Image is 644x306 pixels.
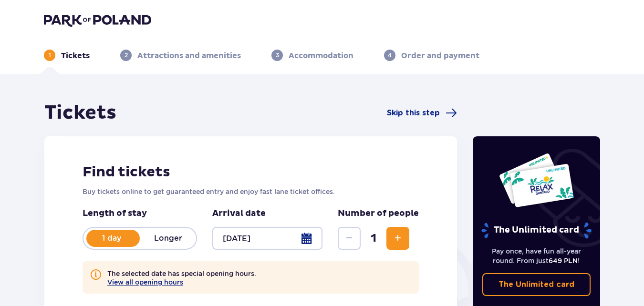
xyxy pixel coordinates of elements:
[140,233,196,244] p: Longer
[482,246,591,265] p: Pay once, have fun all-year round. From just !
[499,279,574,290] p: The Unlimited card
[363,231,384,245] span: 1
[271,50,353,61] div: 3Accommodation
[125,51,128,60] p: 2
[388,51,392,60] p: 4
[44,101,116,125] h1: Tickets
[499,153,574,208] img: Two entry cards to Suntago with the word 'UNLIMITED RELAX', featuring a white background with tro...
[387,108,440,118] span: Skip this step
[384,50,479,61] div: 4Order and payment
[549,257,578,265] span: 649 PLN
[276,51,279,60] p: 3
[83,233,140,244] p: 1 day
[83,163,419,181] h2: Find tickets
[107,278,183,286] button: View all opening hours
[44,50,90,61] div: 1Tickets
[83,187,419,196] p: Buy tickets online to get guaranteed entry and enjoy fast lane ticket offices.
[386,227,409,250] button: Increase
[338,208,419,219] p: Number of people
[137,51,241,61] p: Attractions and amenities
[212,208,266,219] p: Arrival date
[387,107,457,119] a: Skip this step
[338,227,361,250] button: Decrease
[289,51,353,61] p: Accommodation
[107,269,256,286] p: The selected date has special opening hours.
[482,273,591,296] a: The Unlimited card
[49,51,51,60] p: 1
[120,50,241,61] div: 2Attractions and amenities
[44,13,151,27] img: Park of Poland logo
[61,51,90,61] p: Tickets
[401,51,479,61] p: Order and payment
[480,222,592,239] p: The Unlimited card
[83,208,197,219] p: Length of stay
